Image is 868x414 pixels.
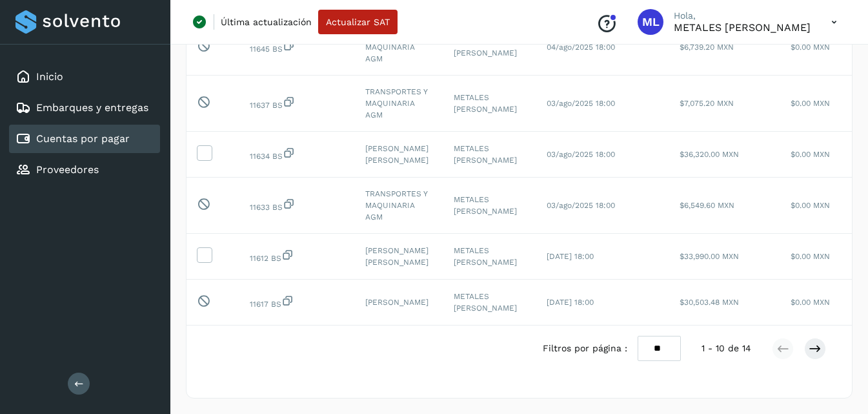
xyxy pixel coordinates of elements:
[36,132,130,145] a: Cuentas por pagar
[547,43,615,52] span: 04/ago/2025 18:00
[355,234,443,280] td: [PERSON_NAME] [PERSON_NAME]
[443,280,536,326] td: METALES [PERSON_NAME]
[443,132,536,178] td: METALES [PERSON_NAME]
[443,19,536,76] td: METALES [PERSON_NAME]
[36,101,148,114] a: Embarques y entregas
[791,150,830,159] span: $0.00 MXN
[355,19,443,76] td: TRANSPORTES Y MAQUINARIA AGM
[680,298,739,307] span: $30,503.48 MXN
[36,163,99,176] a: Proveedores
[355,76,443,132] td: TRANSPORTES Y MAQUINARIA AGM
[680,43,734,52] span: $6,739.20 MXN
[791,99,830,108] span: $0.00 MXN
[250,101,296,110] span: 1628214e-9f41-42c3-9265-8b5060ef9eb8
[791,252,830,261] span: $0.00 MXN
[36,70,63,83] a: Inicio
[355,178,443,234] td: TRANSPORTES Y MAQUINARIA AGM
[543,342,627,355] span: Filtros por página :
[250,152,296,161] span: c16939c3-a864-483b-a887-3a17ff81ebd8
[547,298,594,307] span: [DATE] 18:00
[791,201,830,210] span: $0.00 MXN
[791,298,830,307] span: $0.00 MXN
[326,17,390,26] span: Actualizar SAT
[547,252,594,261] span: [DATE] 18:00
[547,99,615,108] span: 03/ago/2025 18:00
[547,201,615,210] span: 03/ago/2025 18:00
[221,16,312,28] p: Última actualización
[250,203,296,212] span: bb0b7304-27c4-42ea-998b-9f2a226e9d24
[9,94,160,122] div: Embarques y entregas
[9,156,160,184] div: Proveedores
[443,76,536,132] td: METALES [PERSON_NAME]
[250,45,296,54] span: 69b97609-dc10-4d31-aac0-d97cc4bdaaec
[791,43,830,52] span: $0.00 MXN
[701,342,751,355] span: 1 - 10 de 14
[318,10,398,34] button: Actualizar SAT
[443,178,536,234] td: METALES [PERSON_NAME]
[355,132,443,178] td: [PERSON_NAME] [PERSON_NAME]
[443,234,536,280] td: METALES [PERSON_NAME]
[674,10,811,21] p: Hola,
[674,21,811,34] p: METALES LOZANO
[547,150,615,159] span: 03/ago/2025 18:00
[680,201,734,210] span: $6,549.60 MXN
[680,252,739,261] span: $33,990.00 MXN
[9,63,160,91] div: Inicio
[250,300,294,309] span: 6f15ed9c-a7d9-4644-a075-628deee0a55d
[9,125,160,153] div: Cuentas por pagar
[680,99,734,108] span: $7,075.20 MXN
[250,254,294,263] span: 8d876a79-1c7a-4571-88f8-8be050a1795c
[680,150,739,159] span: $36,320.00 MXN
[355,280,443,326] td: [PERSON_NAME]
